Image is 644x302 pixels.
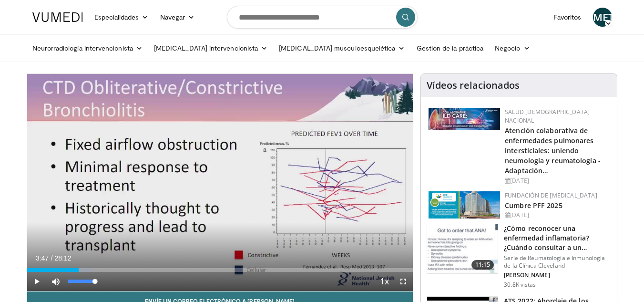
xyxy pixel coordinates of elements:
[429,191,500,219] img: 84d5d865-2f25-481a-859d-520685329e32.png.150x105_q85_autocrop_double_scale_upscale_version-0.2.png
[27,272,46,291] button: Play
[504,254,605,270] font: Serie de Reumatología e Inmunología de la Clínica Cleveland
[394,272,413,291] button: Fullscreen
[427,224,498,274] img: 5cecf4a9-46a2-4e70-91ad-1322486e7ee4.150x105_q85_crop-smart_upscale.jpg
[227,6,418,29] input: Buscar temas, intervenciones
[475,260,491,269] font: 11:15
[411,39,490,58] a: Gestión de la práctica
[427,224,611,289] a: 11:15 ¿Cómo reconocer una enfermedad inflamatoria? ¿Cuándo consultar a un reumatólogo? Serie de R...
[505,108,590,125] a: Salud [DEMOGRAPHIC_DATA] Nacional
[427,79,520,92] font: Vídeos relacionados
[510,211,529,219] font: [DATE]
[94,13,139,21] font: Especialidades
[148,39,273,58] a: [MEDICAL_DATA] intervencionista
[154,44,258,52] font: [MEDICAL_DATA] intervencionista
[505,126,601,175] a: Atención colaborativa de enfermedades pulmonares intersticiales: uniendo neumología y reumatologí...
[279,44,395,52] font: [MEDICAL_DATA] musculoesquelética
[154,8,201,27] a: Navegar
[27,39,148,58] a: Neurorradiología intervencionista
[89,8,154,27] a: Especialidades
[504,281,536,289] font: 30.8K vistas
[505,191,597,199] a: Fundación de [MEDICAL_DATA]
[553,13,582,21] font: Favoritos
[593,8,612,27] a: METRO
[495,44,521,52] font: Negocio
[548,8,587,27] a: Favoritos
[46,272,65,291] button: Mute
[27,268,413,272] div: Progress Bar
[375,272,394,291] button: Playback Rate
[489,39,536,58] a: Negocio
[27,74,413,292] video-js: Video Player
[160,13,185,21] font: Navegar
[429,108,500,130] img: 7e341e47-e122-4d5e-9c74-d0a8aaff5d49.jpg.150x105_q85_autocrop_double_scale_upscale_version-0.2.jpg
[36,254,49,262] span: 3:47
[32,44,133,52] font: Neurorradiología intervencionista
[504,271,550,279] font: [PERSON_NAME]
[504,224,589,261] font: ¿Cómo reconocer una enfermedad inflamatoria? ¿Cuándo consultar a un reumatólogo?
[273,39,410,58] a: [MEDICAL_DATA] musculoesquelética
[54,254,71,262] span: 28:12
[505,201,562,210] a: Cumbre PFF 2025
[32,12,83,22] img: Logotipo de VuMedi
[68,280,95,283] div: Volume Level
[417,44,484,52] font: Gestión de la práctica
[51,254,53,262] span: /
[510,177,529,185] font: [DATE]
[593,10,629,24] font: METRO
